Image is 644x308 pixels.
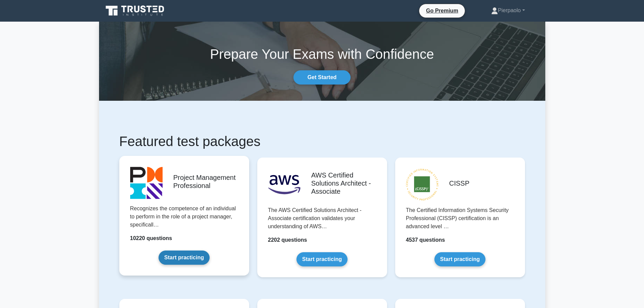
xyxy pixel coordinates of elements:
a: Go Premium [422,6,462,15]
h1: Prepare Your Exams with Confidence [99,46,545,62]
a: Pierpaolo [475,4,541,17]
a: Start practicing [159,251,210,265]
a: Get Started [293,70,350,85]
a: Start practicing [434,252,485,266]
h1: Featured test packages [119,133,525,149]
a: Start practicing [296,252,348,266]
